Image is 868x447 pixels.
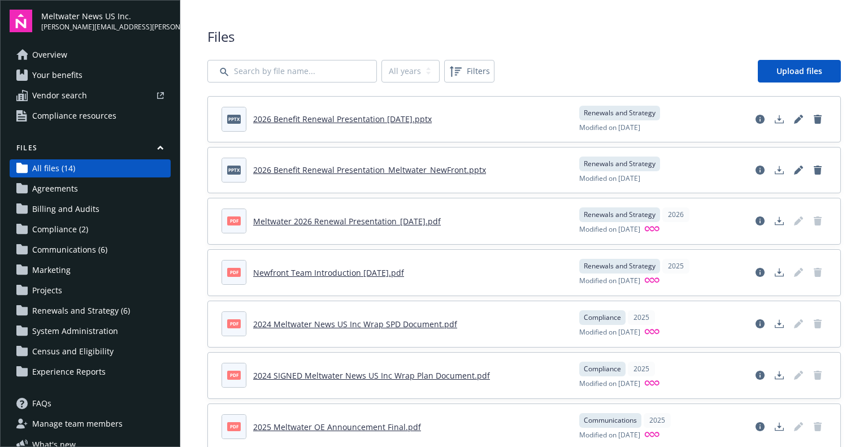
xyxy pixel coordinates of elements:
[32,322,118,340] span: System Administration
[32,281,62,300] span: Projects
[32,342,114,361] span: Census and Eligibility
[32,302,130,320] span: Renewals and Strategy (6)
[809,418,827,436] span: Delete document
[32,107,116,125] span: Compliance resources
[10,46,171,64] a: Overview
[10,363,171,381] a: Experience Reports
[770,366,788,384] a: Download document
[227,268,241,276] span: pdf
[10,86,171,105] a: Vendor search
[32,180,78,198] span: Agreements
[32,363,106,381] span: Experience Reports
[770,161,788,179] a: Download document
[227,115,241,123] span: pptx
[32,200,99,218] span: Billing and Audits
[32,415,123,433] span: Manage team members
[662,259,689,274] div: 2025
[789,212,808,230] span: Edit document
[207,27,841,46] span: Files
[32,394,51,413] span: FAQs
[32,46,67,64] span: Overview
[758,60,841,83] a: Upload files
[10,394,171,413] a: FAQs
[789,110,808,128] a: Edit document
[789,315,808,333] span: Edit document
[584,210,656,220] span: Renewals and Strategy
[10,322,171,340] a: System Administration
[227,422,241,431] span: pdf
[253,114,432,124] a: 2026 Benefit Renewal Presentation [DATE].pptx
[10,415,171,433] a: Manage team members
[579,379,640,389] span: Modified on [DATE]
[253,216,441,227] a: Meltwater 2026 Renewal Presentation_[DATE].pdf
[751,315,769,333] a: View file details
[32,220,88,238] span: Compliance (2)
[10,241,171,259] a: Communications (6)
[584,261,656,271] span: Renewals and Strategy
[662,207,689,222] div: 2026
[444,60,494,83] button: Filters
[628,362,655,376] div: 2025
[584,364,621,374] span: Compliance
[10,180,171,198] a: Agreements
[253,319,457,329] a: 2024 Meltwater News US Inc Wrap SPD Document.pdf
[41,10,171,32] button: Meltwater News US Inc.[PERSON_NAME][EMAIL_ADDRESS][PERSON_NAME][DOMAIN_NAME]
[10,143,171,157] button: Files
[227,216,241,225] span: pdf
[789,161,808,179] a: Edit document
[751,110,769,128] a: View file details
[253,422,421,432] a: 2025 Meltwater OE Announcement Final.pdf
[751,263,769,281] a: View file details
[253,164,486,175] a: 2026 Benefit Renewal Presentation_Meltwater_NewFront.pptx
[789,263,808,281] span: Edit document
[644,413,671,428] div: 2025
[579,327,640,338] span: Modified on [DATE]
[789,418,808,436] span: Edit document
[751,418,769,436] a: View file details
[776,66,822,76] span: Upload files
[751,212,769,230] a: View file details
[10,66,171,84] a: Your benefits
[467,65,490,77] span: Filters
[227,319,241,328] span: pdf
[10,220,171,238] a: Compliance (2)
[770,263,788,281] a: Download document
[770,315,788,333] a: Download document
[584,313,621,323] span: Compliance
[770,110,788,128] a: Download document
[10,10,32,32] img: navigator-logo.svg
[207,60,377,83] input: Search by file name...
[584,415,637,426] span: Communications
[579,123,640,133] span: Modified on [DATE]
[809,212,827,230] span: Delete document
[809,366,827,384] span: Delete document
[10,342,171,361] a: Census and Eligibility
[751,161,769,179] a: View file details
[809,263,827,281] span: Delete document
[770,418,788,436] a: Download document
[751,366,769,384] a: View file details
[584,108,656,118] span: Renewals and Strategy
[789,366,808,384] span: Edit document
[579,430,640,441] span: Modified on [DATE]
[809,315,827,333] a: Delete document
[809,110,827,128] a: Delete document
[628,310,655,325] div: 2025
[41,22,171,32] span: [PERSON_NAME][EMAIL_ADDRESS][PERSON_NAME][DOMAIN_NAME]
[10,159,171,177] a: All files (14)
[41,10,171,22] span: Meltwater News US Inc.
[10,281,171,300] a: Projects
[10,107,171,125] a: Compliance resources
[579,224,640,235] span: Modified on [DATE]
[10,200,171,218] a: Billing and Audits
[32,66,83,84] span: Your benefits
[584,159,656,169] span: Renewals and Strategy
